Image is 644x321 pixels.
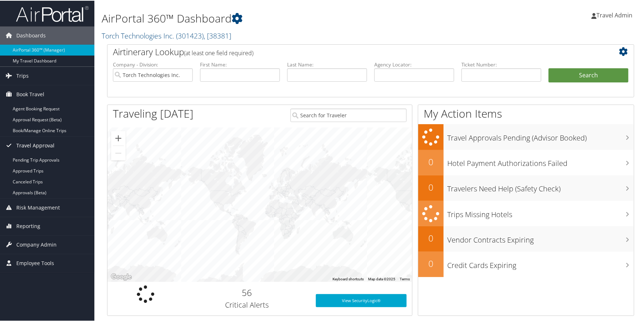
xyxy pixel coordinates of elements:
button: Zoom out [111,145,126,160]
h2: 0 [418,180,444,193]
h3: Hotel Payment Authorizations Failed [447,154,634,168]
h2: 0 [418,231,444,244]
h3: Credit Cards Expiring [447,256,634,270]
h1: Traveling [DATE] [113,105,193,121]
h3: Trips Missing Hotels [447,205,634,219]
h3: Vendor Contracts Expiring [447,231,634,244]
span: Travel Approval [16,136,54,154]
label: Ticket Number: [461,60,541,68]
h3: Travel Approvals Pending (Advisor Booked) [447,129,634,142]
a: 0Travelers Need Help (Safety Check) [418,175,634,200]
label: First Name: [200,60,280,68]
h2: 0 [418,257,444,269]
span: ( 301423 ) [176,30,204,40]
input: Search for Traveler [290,108,406,121]
label: Agency Locator: [374,60,454,68]
span: Travel Admin [596,11,632,19]
a: Open this area in Google Maps (opens a new window) [109,272,133,281]
label: Last Name: [287,60,367,68]
label: Company - Division: [113,60,193,68]
span: Risk Management [16,198,60,216]
span: , [ 38381 ] [204,30,231,40]
h2: 0 [418,155,444,167]
button: Keyboard shortcuts [333,276,364,281]
h2: Airtinerary Lookup [113,45,584,57]
span: Dashboards [16,26,46,44]
a: Travel Approvals Pending (Advisor Booked) [418,123,634,149]
a: Trips Missing Hotels [418,200,634,226]
a: View SecurityLogic® [316,293,407,306]
button: Zoom in [111,130,126,145]
a: Torch Technologies Inc. [102,30,231,40]
h1: My Action Items [418,105,634,121]
span: Company Admin [16,235,57,253]
span: Reporting [16,216,40,235]
h3: Travelers Need Help (Safety Check) [447,179,634,193]
img: airportal-logo.png [16,5,89,22]
span: Employee Tools [16,253,54,272]
span: Map data ©2025 [368,276,395,280]
h1: AirPortal 360™ Dashboard [102,10,460,25]
a: 0Vendor Contracts Expiring [418,225,634,251]
a: Travel Admin [591,4,640,25]
h2: 56 [189,286,305,298]
img: Google [109,272,133,281]
span: Book Travel [16,85,44,103]
h3: Critical Alerts [189,299,305,309]
span: (at least one field required) [184,48,253,56]
a: Terms (opens in new tab) [400,276,410,280]
a: 0Credit Cards Expiring [418,251,634,276]
a: 0Hotel Payment Authorizations Failed [418,149,634,175]
span: Trips [16,66,29,84]
button: Search [549,68,628,82]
